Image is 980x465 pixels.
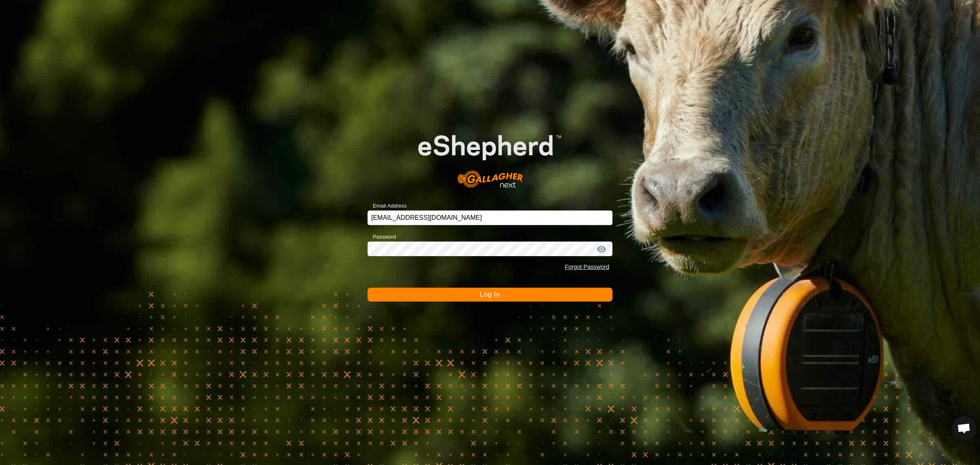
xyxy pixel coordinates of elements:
label: Password [367,233,396,241]
img: E-shepherd Logo [392,114,588,198]
div: Open chat [952,416,976,440]
label: Email Address [367,202,407,210]
a: Forgot Password [565,264,609,270]
span: Log In [480,291,500,298]
button: Log In [367,288,612,302]
input: Email Address [367,210,612,225]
